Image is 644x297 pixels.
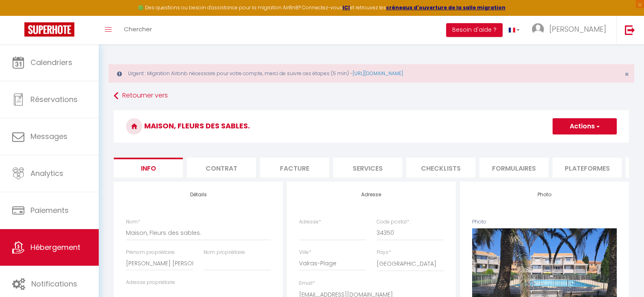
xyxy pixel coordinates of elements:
[30,94,78,104] span: Réservations
[30,131,67,141] span: Messages
[126,249,175,256] label: Prénom propriétaire
[333,158,402,178] li: Services
[299,218,321,226] label: Adresse
[299,280,315,287] label: Email
[114,158,183,178] li: Info
[7,3,31,28] button: Ouvrir le widget de chat LiveChat
[30,168,63,178] span: Analytics
[260,158,329,178] li: Facture
[526,16,616,44] a: ... [PERSON_NAME]
[30,242,80,252] span: Hébergement
[472,192,617,197] h4: Photo
[114,110,629,143] h3: Maison, Fleurs des sables.
[126,192,271,197] h4: Détails
[625,25,635,35] img: logout
[30,205,69,215] span: Paiements
[406,158,475,178] li: Checklists
[532,23,544,35] img: ...
[472,218,486,226] label: Photo
[187,158,256,178] li: Contrat
[353,70,403,77] a: [URL][DOMAIN_NAME]
[299,249,311,256] label: Ville
[31,279,77,289] span: Notifications
[609,260,638,291] iframe: Chat
[204,249,245,256] label: Nom propriétaire
[299,192,444,197] h4: Adresse
[386,4,505,11] a: créneaux d'ouverture de la salle migration
[377,249,391,256] label: Pays
[553,118,617,134] button: Actions
[446,23,503,37] button: Besoin d'aide ?
[343,4,350,11] a: ICI
[479,158,549,178] li: Formulaires
[377,218,409,226] label: Code postal
[126,279,175,286] label: Adresse propriétaire
[624,71,629,78] button: Close
[114,89,629,103] a: Retourner vers
[30,57,72,67] span: Calendriers
[124,25,152,33] span: Chercher
[549,24,606,34] span: [PERSON_NAME]
[624,69,629,79] span: ×
[553,158,622,178] li: Plateformes
[126,218,140,226] label: Nom
[118,16,158,44] a: Chercher
[108,64,634,83] div: Urgent : Migration Airbnb nécessaire pour votre compte, merci de suivre ces étapes (5 min) -
[24,22,74,37] img: Super Booking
